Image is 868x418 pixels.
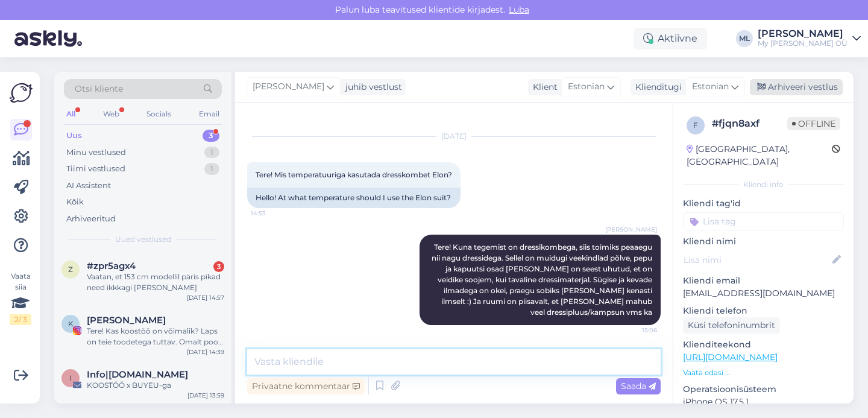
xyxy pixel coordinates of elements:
div: Kliendi info [683,179,844,190]
span: #zpr5agx4 [87,261,136,271]
div: Aktiivne [634,28,707,49]
span: 14:53 [251,209,296,218]
p: Kliendi email [683,274,844,287]
div: [DATE] 14:57 [187,293,224,302]
div: Arhiveeritud [66,213,116,225]
div: [PERSON_NAME] [758,29,848,39]
span: Estonian [568,80,605,93]
div: Minu vestlused [66,147,126,159]
a: [URL][DOMAIN_NAME] [683,352,778,363]
a: [PERSON_NAME]My [PERSON_NAME] OÜ [758,29,861,48]
div: Privaatne kommentaar [247,378,365,394]
div: juhib vestlust [341,81,402,93]
input: Lisa nimi [684,253,830,267]
div: Küsi telefoninumbrit [683,317,780,334]
p: Kliendi nimi [683,235,844,248]
span: z [68,265,73,274]
span: I [69,373,72,382]
p: Kliendi telefon [683,305,844,317]
div: Kõik [66,196,84,208]
span: Otsi kliente [75,83,123,95]
p: Kliendi tag'id [683,197,844,210]
span: Ksenia Gaponenko [87,315,166,326]
div: Vaatan, et 153 cm modellil päris pikad need ikkkagi [PERSON_NAME] [87,271,224,293]
img: Askly Logo [10,81,33,104]
div: Klient [528,81,558,93]
div: AI Assistent [66,180,111,192]
div: Hello! At what temperature should I use the Elon suit? [247,188,461,208]
div: 3 [213,261,224,272]
div: Arhiveeri vestlus [750,79,843,95]
div: [GEOGRAPHIC_DATA], [GEOGRAPHIC_DATA] [687,143,832,168]
div: 1 [204,163,219,175]
div: All [64,106,78,122]
div: 3 [203,130,219,142]
div: # fjqn8axf [712,116,787,131]
span: Tere! Mis temperatuuriga kasutada dresskombet Elon? [256,170,452,179]
div: Tere! Kas koostöö on võimalik? Laps on teie toodetega tuttav. Omalt poolt saan pakkuda ilusaid fo... [87,326,224,347]
div: Email [197,106,222,122]
span: [PERSON_NAME] [253,80,324,93]
span: Saada [621,381,656,391]
span: Uued vestlused [115,234,171,245]
div: My [PERSON_NAME] OÜ [758,39,848,48]
div: KOOSTÖÖ x BUYEU-ga [87,380,224,391]
span: Info|Buyeu.ee [87,369,188,380]
span: 15:06 [612,326,657,335]
div: ML [736,30,753,47]
span: Estonian [692,80,729,93]
span: f [693,121,698,130]
p: Klienditeekond [683,338,844,351]
div: [DATE] [247,131,661,142]
div: [DATE] 13:59 [187,391,224,400]
span: [PERSON_NAME] [605,225,657,234]
span: Tere! Kuna tegemist on dressikombega, siis toimiks peaaegu nii nagu dressidega. Sellel on muidugi... [432,242,654,317]
p: [EMAIL_ADDRESS][DOMAIN_NAME] [683,287,844,300]
p: Vaata edasi ... [683,367,844,378]
div: [DATE] 14:39 [187,347,224,356]
div: Uus [66,130,82,142]
div: 1 [204,147,219,159]
div: Socials [144,106,174,122]
div: Tiimi vestlused [66,163,125,175]
span: K [68,319,74,328]
p: Operatsioonisüsteem [683,383,844,396]
span: Offline [787,117,840,130]
span: Luba [505,4,533,15]
p: iPhone OS 17.5.1 [683,396,844,408]
div: Klienditugi [631,81,682,93]
div: Web [101,106,122,122]
input: Lisa tag [683,212,844,230]
div: Vaata siia [10,271,31,325]
div: 2 / 3 [10,314,31,325]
